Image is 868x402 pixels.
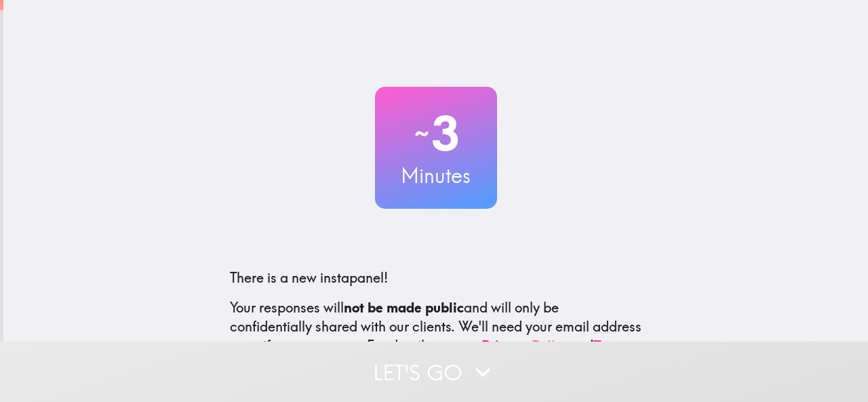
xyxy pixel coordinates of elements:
a: Terms [593,337,631,354]
b: not be made public [344,299,464,316]
p: Your responses will and will only be confidentially shared with our clients. We'll need your emai... [230,298,642,355]
h3: Minutes [375,161,497,190]
span: ~ [412,113,431,154]
span: There is a new instapanel! [230,269,388,286]
h2: 3 [375,106,497,161]
a: Privacy Policy [481,337,570,354]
